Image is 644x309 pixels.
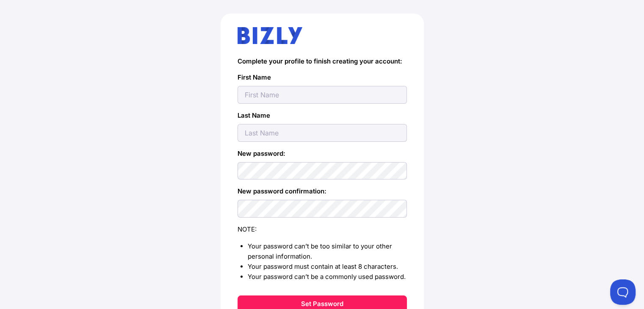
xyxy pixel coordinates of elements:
[248,272,407,282] li: Your password can’t be a commonly used password.
[238,149,407,159] label: New password:
[238,72,407,83] label: First Name
[248,241,407,262] li: Your password can’t be too similar to your other personal information.
[238,124,407,142] input: Last Name
[238,86,407,104] input: First Name
[610,279,636,305] iframe: Toggle Customer Support
[238,27,303,44] img: bizly_logo.svg
[248,262,407,272] li: Your password must contain at least 8 characters.
[238,186,407,196] label: New password confirmation:
[238,224,407,235] div: NOTE:
[238,58,407,66] h4: Complete your profile to finish creating your account:
[238,110,407,121] label: Last Name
